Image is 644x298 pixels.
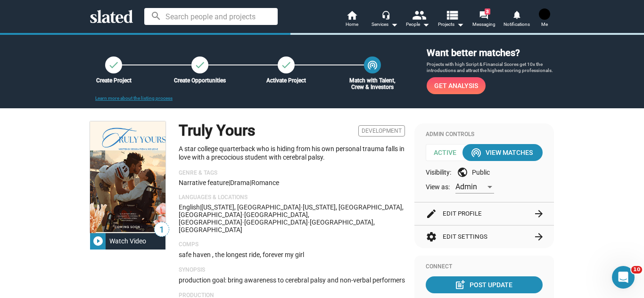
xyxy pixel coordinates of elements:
div: Watch Video [106,233,150,250]
mat-icon: arrow_drop_down [420,19,431,30]
input: Search people and projects [144,8,278,25]
mat-icon: forum [479,10,488,19]
span: Romance [251,179,279,186]
p: Comps [179,241,405,249]
img: Truly Yours [90,121,165,233]
a: Learn more about the listing process [95,96,173,101]
mat-icon: check [108,59,119,71]
span: [US_STATE], [GEOGRAPHIC_DATA] [201,203,301,211]
span: 3 [485,8,490,15]
span: [GEOGRAPHIC_DATA] [244,218,308,226]
div: People [406,19,429,30]
p: Genre & Tags [179,169,405,177]
mat-icon: wifi_tethering [367,59,378,71]
mat-icon: arrow_forward [533,208,545,219]
button: Projects [434,9,467,30]
h1: Truly Yours [179,121,255,141]
button: View Matches [462,144,543,161]
span: Messaging [472,19,495,30]
mat-icon: home [346,9,357,21]
mat-icon: wifi_tethering [471,147,482,158]
h3: Want better matches? [427,47,554,59]
button: Activate Project [278,56,295,73]
mat-icon: arrow_forward [533,231,545,242]
p: Synopsis [179,266,405,274]
div: Post Update [456,276,512,293]
span: Development [358,125,405,137]
span: Get Analysis [434,77,478,94]
span: · [301,203,303,211]
mat-icon: public [457,167,468,178]
a: Home [335,9,368,30]
span: Notifications [504,19,530,30]
span: Active [426,144,471,161]
a: Create Opportunities [191,56,208,73]
mat-icon: notifications [512,10,521,19]
span: 1 [155,224,169,236]
div: Create Project [83,77,145,84]
mat-icon: post_add [454,279,466,290]
div: Activate Project [255,77,317,84]
span: Admin [455,182,477,191]
span: Projects [438,19,464,30]
mat-icon: play_circle_filled [92,235,104,247]
mat-icon: arrow_drop_down [454,19,466,30]
p: A star college quarterback who is hiding from his own personal trauma falls in love with a precoc... [179,145,405,162]
span: [GEOGRAPHIC_DATA], [GEOGRAPHIC_DATA] [179,218,375,234]
span: · [242,218,244,226]
button: Jessica FrewMe [533,7,556,31]
span: | [229,179,230,186]
mat-icon: headset_mic [381,10,390,19]
img: Jessica Frew [539,8,550,20]
span: [GEOGRAPHIC_DATA], [GEOGRAPHIC_DATA] [179,211,309,226]
p: Languages & Locations [179,194,405,201]
div: Connect [426,263,543,271]
span: Me [541,19,548,30]
div: Visibility: Public [426,167,543,178]
div: Services [372,19,398,30]
mat-icon: edit [426,208,437,219]
mat-icon: view_list [445,8,459,22]
span: View as: [426,183,450,192]
button: Edit Profile [426,202,543,225]
span: English [179,203,200,211]
button: Edit Settings [426,226,543,248]
a: Notifications [500,9,533,30]
span: | [250,179,251,186]
span: production goal: bring awareness to cerebral palsy and non-verbal performers [179,276,405,284]
p: Projects with high Script & Financial Scores get 10x the introductions and attract the highest sc... [427,61,554,74]
button: People [401,9,434,30]
button: Post Update [426,276,543,293]
span: | [200,203,201,211]
mat-icon: arrow_drop_down [388,19,400,30]
mat-icon: check [281,59,292,71]
div: View Matches [472,144,533,161]
p: safe haven , the longest ride, forever my girl [179,250,405,259]
div: Admin Controls [426,131,543,138]
mat-icon: check [194,59,206,71]
span: 10 [631,266,642,274]
span: · [242,211,244,218]
span: Narrative feature [179,179,229,186]
iframe: Intercom live chat [612,266,635,289]
a: Get Analysis [427,77,486,94]
button: Services [368,9,401,30]
div: Match with Talent, Crew & Investors [341,77,404,90]
button: Watch Video [90,233,165,250]
a: Match with Talent, Crew & Investors [364,56,381,73]
mat-icon: settings [426,231,437,242]
span: Home [346,19,358,30]
a: 3Messaging [467,9,500,30]
mat-icon: people [412,8,426,22]
span: Drama [230,179,250,186]
span: [US_STATE], [GEOGRAPHIC_DATA], [GEOGRAPHIC_DATA] [179,203,404,218]
span: · [308,218,310,226]
div: Create Opportunities [169,77,231,84]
